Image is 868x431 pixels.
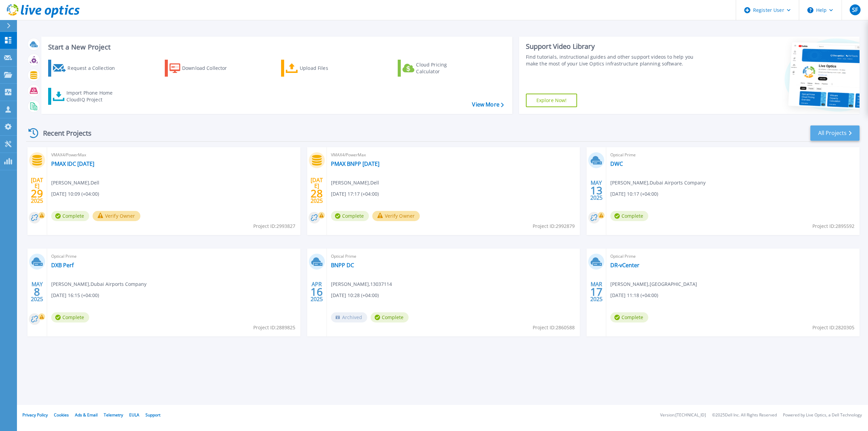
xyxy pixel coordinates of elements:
a: All Projects [810,125,860,141]
span: [DATE] 16:15 (+04:00) [51,292,99,299]
div: [DATE] 2025 [310,178,323,203]
span: [PERSON_NAME] , Dell [331,179,379,187]
span: Complete [331,211,369,221]
span: VMAX4/PowerMax [331,151,576,159]
span: 29 [31,191,43,196]
a: Telemetry [104,412,123,418]
span: Project ID: 2820305 [812,324,854,331]
span: Optical Prime [331,253,576,260]
span: [PERSON_NAME] , 13037114 [331,280,392,288]
span: Complete [371,312,409,322]
div: Download Collector [182,61,236,75]
a: DXB Perf [51,262,74,269]
a: EULA [129,412,139,418]
button: Verify Owner [372,211,420,221]
span: Complete [51,312,89,322]
a: View More [472,101,504,108]
div: MAY 2025 [590,178,603,203]
span: 17 [590,289,603,295]
span: SF [852,7,858,13]
span: [DATE] 11:18 (+04:00) [610,292,658,299]
a: BNPP DC [331,262,354,269]
div: Support Video Library [526,42,702,51]
a: PMAX BNPP [DATE] [331,160,379,167]
span: Project ID: 2993827 [253,222,295,230]
a: Privacy Policy [22,412,48,418]
div: Recent Projects [26,125,101,141]
a: DWC [610,160,623,167]
div: APR 2025 [310,279,323,304]
div: [DATE] 2025 [31,178,43,203]
span: Project ID: 2895592 [812,222,854,230]
span: [DATE] 10:28 (+04:00) [331,292,379,299]
span: Optical Prime [610,253,855,260]
a: Cloud Pricing Calculator [398,60,473,77]
div: Find tutorials, instructional guides and other support videos to help you make the most of your L... [526,54,702,67]
div: Import Phone Home CloudIQ Project [66,90,119,103]
span: 13 [590,188,603,193]
a: Ads & Email [75,412,98,418]
span: [DATE] 17:17 (+04:00) [331,190,379,198]
span: [DATE] 10:09 (+04:00) [51,190,99,198]
li: Version: [TECHNICAL_ID] [660,413,706,417]
a: Explore Now! [526,94,577,107]
span: Optical Prime [51,253,296,260]
a: PMAX IDC [DATE] [51,160,94,167]
span: [PERSON_NAME] , Dubai Airports Company [610,179,706,187]
a: Request a Collection [48,60,124,77]
span: Archived [331,312,367,322]
li: Powered by Live Optics, a Dell Technology [783,413,862,417]
div: MAR 2025 [590,279,603,304]
a: DR-vCenter [610,262,639,269]
span: [PERSON_NAME] , Dell [51,179,99,187]
div: Request a Collection [67,61,122,75]
span: Optical Prime [610,151,855,159]
span: [PERSON_NAME] , Dubai Airports Company [51,280,146,288]
span: [PERSON_NAME] , [GEOGRAPHIC_DATA] [610,280,697,288]
span: Complete [610,211,648,221]
span: VMAX4/PowerMax [51,151,296,159]
div: Upload Files [300,61,354,75]
div: Cloud Pricing Calculator [416,61,470,75]
a: Support [145,412,160,418]
span: Complete [610,312,648,322]
div: MAY 2025 [31,279,43,304]
a: Download Collector [165,60,240,77]
span: Complete [51,211,89,221]
button: Verify Owner [93,211,140,221]
span: Project ID: 2860588 [533,324,575,331]
span: 28 [311,191,323,196]
h3: Start a New Project [48,43,504,51]
a: Upload Files [281,60,357,77]
a: Cookies [54,412,69,418]
span: Project ID: 2992879 [533,222,575,230]
span: Project ID: 2889825 [253,324,295,331]
span: 8 [34,289,40,295]
span: 16 [311,289,323,295]
span: [DATE] 10:17 (+04:00) [610,190,658,198]
li: © 2025 Dell Inc. All Rights Reserved [712,413,777,417]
